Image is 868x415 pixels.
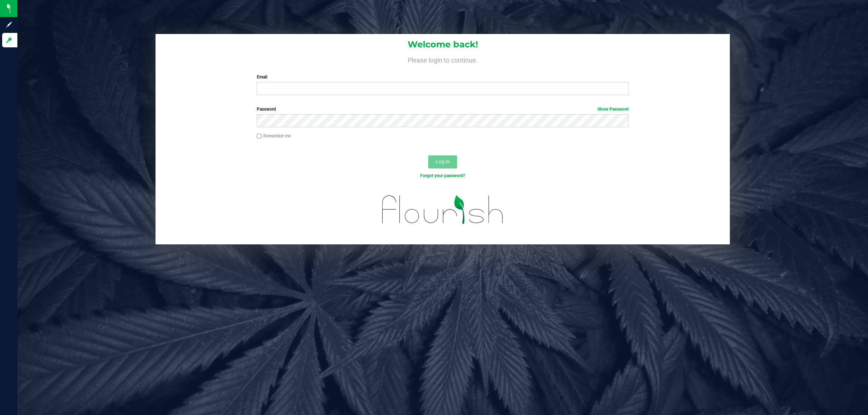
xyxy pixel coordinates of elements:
span: Password [257,107,276,112]
h4: Please login to continue. [156,55,730,64]
inline-svg: Sign up [5,21,13,28]
inline-svg: Log in [5,37,13,44]
span: Log In [436,159,450,164]
h1: Welcome back! [156,40,730,49]
label: Remember me [257,133,291,139]
img: flourish_logo.svg [371,187,515,233]
label: Email [257,74,629,80]
input: Remember me [257,134,262,139]
a: Show Password [597,107,629,112]
a: Forgot your password? [420,173,465,178]
button: Log In [428,155,457,168]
